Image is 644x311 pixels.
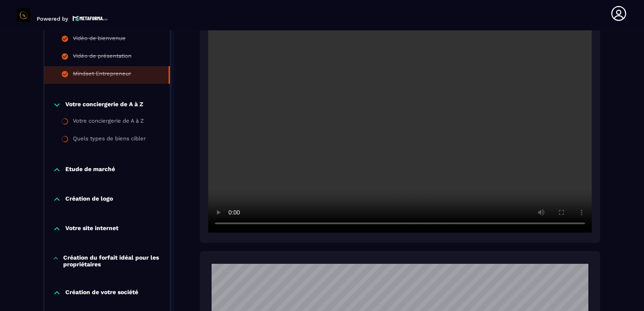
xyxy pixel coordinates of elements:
div: Quels types de biens cibler [73,135,146,145]
div: Votre conciergerie de A à Z [73,118,144,127]
p: Powered by [37,16,68,22]
div: Mindset Entrepreneur [73,70,131,80]
img: logo [72,15,108,22]
p: Etude de marché [65,166,115,174]
p: Votre site internet [65,225,118,233]
p: Votre conciergerie de A à Z [65,101,143,109]
div: Vidéo de bienvenue [73,35,126,44]
p: Création du forfait idéal pour les propriétaires [63,254,161,268]
p: Création de logo [65,195,113,204]
img: logo-branding [17,8,30,22]
div: Vidéo de présentation [73,53,131,62]
p: Création de votre société [65,289,138,297]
